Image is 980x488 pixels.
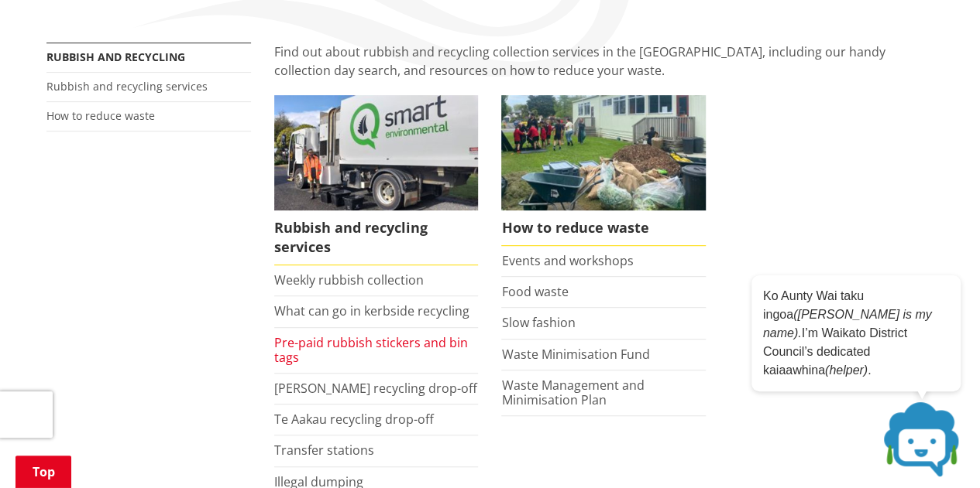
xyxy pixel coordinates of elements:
[274,271,424,288] a: Weekly rubbish collection
[274,210,479,265] span: Rubbish and recycling services
[501,314,575,331] a: Slow fashion
[501,210,706,246] span: How to reduce waste
[274,95,479,210] img: Rubbish and recycling services
[274,442,374,459] a: Transfer stations
[763,308,932,340] em: ([PERSON_NAME] is my name).
[46,79,208,94] a: Rubbish and recycling services
[274,380,477,397] a: [PERSON_NAME] recycling drop-off
[46,108,155,123] a: How to reduce waste
[501,95,706,210] img: Reducing waste
[274,43,934,80] p: Find out about rubbish and recycling collection services in the [GEOGRAPHIC_DATA], including our ...
[501,95,706,246] a: How to reduce waste
[15,456,71,488] a: Top
[274,95,479,265] a: Rubbish and recycling services
[274,411,434,428] a: Te Aakau recycling drop-off
[274,302,469,319] a: What can go in kerbside recycling
[46,49,185,64] a: Rubbish and recycling
[501,346,649,363] a: Waste Minimisation Fund
[763,287,949,380] p: Ko Aunty Wai taku ingoa I’m Waikato District Council’s dedicated kaiaawhina .
[501,283,568,300] a: Food waste
[501,377,644,408] a: Waste Management and Minimisation Plan
[825,363,868,377] em: (helper)
[274,334,468,366] a: Pre-paid rubbish stickers and bin tags
[501,252,633,269] a: Events and workshops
